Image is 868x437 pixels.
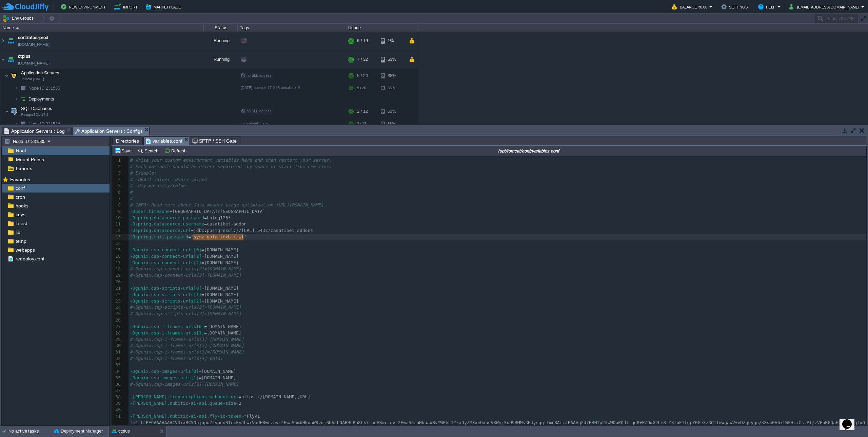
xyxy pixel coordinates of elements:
[18,41,50,48] a: [DOMAIN_NAME]
[239,394,241,399] span: =
[381,83,403,93] div: 38%
[112,375,122,381] div: 35
[18,34,48,41] a: contratos-prod
[241,121,268,125] span: 17.5-almalinux-9
[130,337,244,342] span: #-Dgunix.csp-i-frames-urls[1]=[DOMAIN_NAME]
[381,105,403,118] div: 63%
[201,254,204,259] span: =
[14,238,27,244] a: temp
[112,330,122,336] div: 28
[14,194,26,200] a: cron
[20,70,60,76] span: Application Servers
[130,170,156,176] span: # Example:
[130,369,199,374] span: -Dgunix.csp-images-urls[0]
[112,394,122,400] div: 38
[146,3,183,11] button: Marketplace
[170,209,172,214] span: =
[18,83,28,93] img: AMDAwAAAACH5BAEAAAAALAAAAAABAAEAAAICRAEAOw==
[112,272,122,279] div: 19
[112,234,122,240] div: 13
[191,228,194,233] span: =
[20,70,60,75] a: Application ServersTomcat [DATE]
[21,77,44,81] span: Tomcat [DATE]
[357,32,368,50] div: 6 / 19
[112,317,122,324] div: 26
[28,121,61,127] a: Node ID:231534
[112,202,122,208] div: 8
[112,407,122,413] div: 40
[0,50,6,69] img: AMDAwAAAACH5BAEAAAAALAAAAAABAAEAAAICRAEAOw==
[14,119,18,129] img: AMDAwAAAACH5BAEAAAAALAAAAAABAAEAAAICRAEAOw==
[6,32,16,50] img: AMDAwAAAACH5BAEAAAAALAAAAAABAAEAAAICRAEAOw==
[112,368,122,375] div: 34
[9,177,31,183] span: Favorites
[255,228,257,233] span: :
[112,196,122,202] div: 7
[112,183,122,189] div: 5
[18,94,28,104] img: AMDAwAAAACH5BAEAAAAALAAAAAABAAEAAAICRAEAOw==
[244,234,247,239] span: "
[112,227,122,234] div: 12
[130,292,201,297] span: -Dgunix.csp-scripts-urls[1]
[115,148,134,154] button: Save
[241,86,300,90] span: [DATE]-openjdk-17.0.15-almalinux-9
[204,221,207,226] span: =
[112,260,122,266] div: 17
[6,50,16,69] img: AMDAwAAAACH5BAEAAAAALAAAAAABAAEAAAICRAEAOw==
[14,203,29,209] span: hooks
[112,285,122,292] div: 21
[204,324,207,329] span: =
[112,362,122,368] div: 33
[357,50,368,69] div: 7 / 32
[840,410,861,430] iframe: chat widget
[130,414,865,432] span: "FlyV1 fm2_lJPECAAAAAAACVDixBC5NajbpuZJvpenBTccFyJhwrVodHRwczovL2FwaS5mbHkuaW8vdjGUAJLOABHLRh8Lk7...
[201,247,204,252] span: =
[14,94,18,104] img: AMDAwAAAACH5BAEAAAAALAAAAAABAAEAAAICRAEAOw==
[20,106,53,111] a: SQL DatabasesPostgreSQL 17.5
[112,266,122,272] div: 18
[14,247,36,253] a: webapps
[381,119,403,129] div: 63%
[130,209,170,214] span: -Duser.timezone
[381,69,403,83] div: 38%
[112,177,122,183] div: 4
[28,121,46,126] span: Node ID:
[130,298,201,304] span: -Dgunix.csp-scripts-urls[2]
[191,234,194,239] span: "
[130,234,188,239] span: -Dspring.mail.password
[201,298,204,304] span: =
[5,105,9,118] img: AMDAwAAAACH5BAEAAAAALAAAAAABAAEAAAICRAEAOw==
[347,24,418,32] div: Usage
[204,50,238,69] div: Running
[721,3,750,11] button: Settings
[2,3,48,11] img: CloudJiffy
[8,426,51,437] div: No active tasks
[20,106,53,111] span: SQL Databases
[138,148,160,154] button: Search
[112,298,122,305] div: 23
[54,428,103,435] button: Deployment Manager
[204,228,207,233] span: :
[112,381,122,388] div: 36
[130,183,185,188] span: # -Dmy.var3=/my/value
[130,202,323,207] span: # INFO: Read more about Java memory usage optimization [URL][DOMAIN_NAME]
[28,96,55,102] a: Deployments
[146,137,182,145] span: variables.conf
[233,228,236,233] span: :
[357,69,368,83] div: 5 / 20
[4,138,47,144] button: Node ID: 231535
[9,69,19,83] img: AMDAwAAAACH5BAEAAAAALAAAAAABAAEAAAICRAEAOw==
[257,228,313,233] span: 5432/casatibet_addons
[758,3,777,11] button: Help
[204,254,239,259] span: [DOMAIN_NAME]
[14,256,45,262] a: redeploy.conf
[130,189,133,195] span: #
[130,228,191,233] span: -Dspring.datasource.url
[18,53,31,60] a: ctplus
[255,394,257,399] span: :
[112,247,122,253] div: 15
[112,324,122,330] div: 27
